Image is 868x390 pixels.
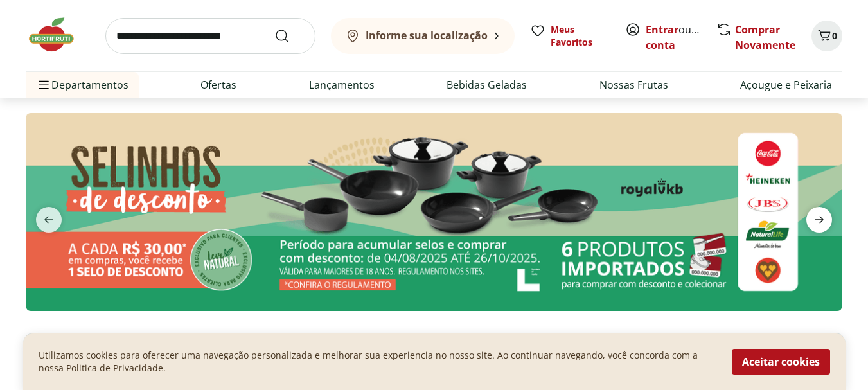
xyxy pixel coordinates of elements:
[436,321,454,352] button: Current page from fs-carousel
[474,321,484,352] button: Go to page 9 from fs-carousel
[105,18,315,54] input: search
[732,349,830,375] button: Aceitar cookies
[384,321,394,352] button: Go to page 1 from fs-carousel
[26,207,72,233] button: previous
[646,22,678,37] a: Entrar
[796,207,842,233] button: next
[464,321,474,352] button: Go to page 8 from fs-carousel
[740,77,832,93] a: Açougue e Peixaria
[551,23,610,49] span: Meus Favoritos
[646,22,703,53] span: ou
[39,349,716,375] p: Utilizamos cookies para oferecer uma navegação personalizada e melhorar sua experiencia no nosso ...
[26,15,90,54] img: Hortifruti
[331,18,515,54] button: Informe sua localização
[415,321,425,352] button: Go to page 4 from fs-carousel
[811,21,842,51] button: Carrinho
[26,113,842,311] img: selinhos
[832,30,837,42] span: 0
[530,23,610,49] a: Meus Favoritos
[447,77,527,93] a: Bebidas Geladas
[36,69,51,100] button: Menu
[405,321,415,352] button: Go to page 3 from fs-carousel
[599,77,668,93] a: Nossas Frutas
[36,69,128,100] span: Departamentos
[735,22,795,52] a: Comprar Novamente
[274,28,305,44] button: Submit Search
[366,28,488,42] b: Informe sua localização
[309,77,375,93] a: Lançamentos
[200,77,236,93] a: Ofertas
[646,22,716,52] a: Criar conta
[454,321,464,352] button: Go to page 7 from fs-carousel
[394,321,405,352] button: Go to page 2 from fs-carousel
[425,321,436,352] button: Go to page 5 from fs-carousel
